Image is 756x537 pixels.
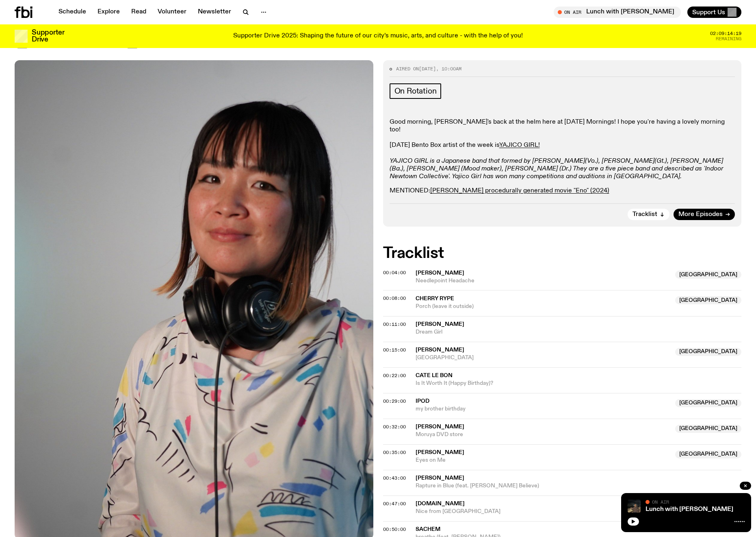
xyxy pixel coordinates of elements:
button: 00:29:00 [383,399,406,404]
a: Read [126,7,151,18]
span: 00:35:00 [383,449,406,456]
span: Dream Girl [416,328,742,336]
span: [PERSON_NAME] [416,321,464,327]
h3: Supporter Drive [32,29,64,43]
span: More Episodes [678,212,723,218]
button: 00:47:00 [383,502,406,506]
span: [GEOGRAPHIC_DATA] [675,450,741,458]
button: 00:32:00 [383,425,406,429]
span: 00:47:00 [383,500,406,507]
span: Needlepoint Headache [416,277,671,285]
span: Aired on [396,65,419,72]
span: [GEOGRAPHIC_DATA] [675,425,741,433]
span: Tracklist [633,212,657,218]
span: [GEOGRAPHIC_DATA] [675,399,741,407]
span: [GEOGRAPHIC_DATA] [675,348,741,356]
span: [GEOGRAPHIC_DATA] [416,354,671,362]
span: Is It Worth It (Happy Birthday)? [416,380,742,387]
span: Cate Le Bon [416,373,453,378]
span: Support Us [692,9,725,16]
span: 00:50:00 [383,526,406,533]
em: YAJICO GIRL is a Japanese band that formed by [PERSON_NAME](Vo.), [PERSON_NAME](Gt.), [PERSON_NAM... [390,158,724,180]
span: [PERSON_NAME] [416,424,464,430]
span: [GEOGRAPHIC_DATA] [675,296,741,304]
a: YAJICO GIRL! [499,142,540,148]
span: 00:08:00 [383,295,406,301]
button: Tracklist [628,209,669,220]
span: [PERSON_NAME] [416,475,464,481]
span: 00:04:00 [383,269,406,276]
span: 00:32:00 [383,423,406,430]
button: 00:22:00 [383,373,406,378]
p: MENTIONED: [390,187,735,195]
button: 00:43:00 [383,476,406,480]
span: [DATE] [15,14,139,50]
span: , 10:00am [436,65,461,72]
span: [PERSON_NAME] [416,347,464,353]
a: [PERSON_NAME] procedurally generated movie "Eno" (2024) [430,188,609,194]
button: 00:35:00 [383,450,406,455]
button: 00:04:00 [383,271,406,275]
a: On Rotation [390,83,442,99]
button: 00:08:00 [383,296,406,301]
span: 00:15:00 [383,347,406,353]
span: [DATE] [419,65,436,72]
span: Porch (leave it outside) [416,303,671,310]
a: Newsletter [193,7,236,18]
span: Eyes on Me [416,456,671,464]
h2: Tracklist [383,246,742,261]
a: Lunch with [PERSON_NAME] [646,506,733,513]
span: Sachem [416,526,440,532]
button: On AirLunch with [PERSON_NAME] [554,7,681,18]
span: [PERSON_NAME] [416,270,464,276]
span: iPod [416,398,429,404]
span: [GEOGRAPHIC_DATA] [675,271,741,279]
span: Moruya DVD store [416,431,671,439]
span: On Air [652,499,669,504]
a: More Episodes [674,209,735,220]
span: 00:43:00 [383,475,406,481]
a: Volunteer [153,7,191,18]
span: Remaining [716,37,741,41]
span: [PERSON_NAME] [416,450,464,455]
span: 00:11:00 [383,321,406,327]
p: Supporter Drive 2025: Shaping the future of our city’s music, arts, and culture - with the help o... [233,33,523,40]
span: [DOMAIN_NAME] [416,501,465,506]
button: 00:50:00 [383,527,406,532]
span: my brother birthday [416,405,671,413]
p: Good morning, [PERSON_NAME]'s back at the helm here at [DATE] Mornings! I hope you're having a lo... [390,118,735,181]
a: Schedule [54,7,91,18]
img: Izzy Page stands above looking down at Opera Bar. She poses in front of the Harbour Bridge in the... [628,500,641,513]
button: Support Us [687,7,741,18]
button: 00:15:00 [383,348,406,352]
span: 02:09:14:19 [710,31,741,36]
span: 00:29:00 [383,398,406,404]
button: 00:11:00 [383,322,406,327]
a: Explore [93,7,125,18]
span: Cherry Rype [416,296,454,301]
span: On Rotation [394,87,437,96]
span: 00:22:00 [383,372,406,379]
span: Rapture in Blue (feat. [PERSON_NAME] Believe) [416,482,742,490]
span: Nice from [GEOGRAPHIC_DATA] [416,508,742,515]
